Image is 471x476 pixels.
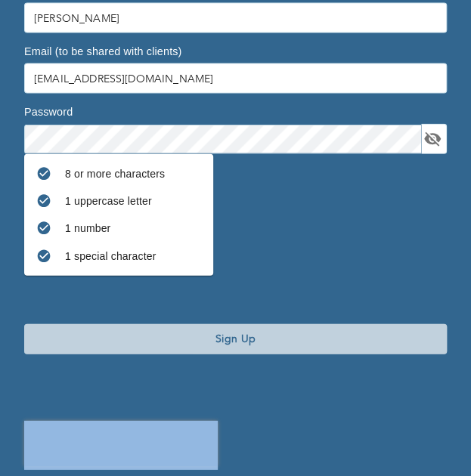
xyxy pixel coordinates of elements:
[65,221,201,236] p: 1 number
[24,47,181,57] label: Email (to be shared with clients)
[30,332,441,346] span: Sign Up
[24,63,447,94] input: Type your email address here
[24,107,73,118] label: Password
[421,128,444,150] button: toggle password visibility
[65,193,201,209] p: 1 uppercase letter
[24,421,218,466] iframe: reCAPTCHA
[24,324,447,354] button: Sign Up
[65,166,201,181] p: 8 or more characters
[65,249,201,264] p: 1 special character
